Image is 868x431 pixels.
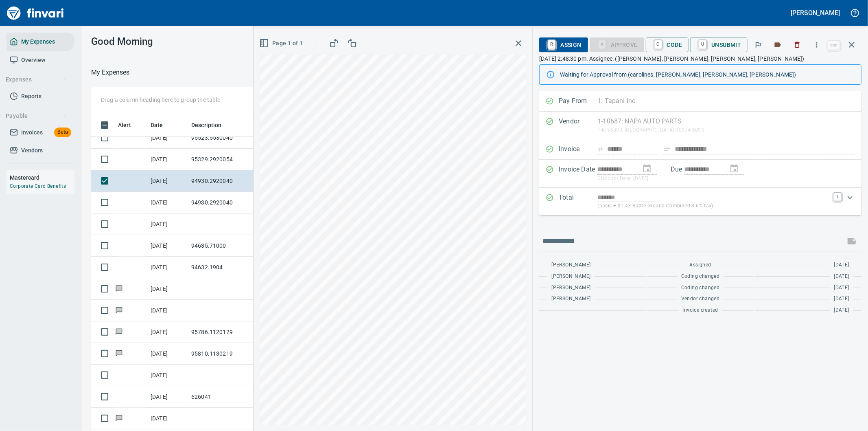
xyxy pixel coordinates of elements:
span: [PERSON_NAME] [551,284,590,292]
span: Alert [118,120,142,130]
span: Coding changed [681,284,720,292]
a: R [548,40,555,49]
td: [DATE] [147,300,188,321]
a: esc [828,41,840,50]
td: [DATE] [147,408,188,429]
span: Description [191,120,222,130]
td: [DATE] [147,365,188,386]
span: Assigned [690,261,711,269]
td: 95329.2920054 [188,149,261,170]
span: [DATE] [834,284,849,292]
button: Expenses [2,72,70,87]
button: Discard [788,36,806,54]
span: Beta [54,128,71,137]
span: Unsubmit [697,38,741,52]
span: Vendors [21,145,43,156]
td: [DATE] [147,213,188,235]
span: [DATE] [834,261,849,269]
a: Vendors [7,141,74,160]
span: Has messages [115,351,123,356]
a: My Expenses [7,33,74,51]
a: InvoicesBeta [7,123,74,142]
nav: breadcrumb [91,68,130,77]
p: My Expenses [91,68,130,77]
span: Vendor changed [681,295,720,303]
span: Close invoice [826,35,861,55]
a: Corporate Card Benefits [10,183,66,189]
p: [DATE] 2:48:30 pm. Assignee: ([PERSON_NAME], [PERSON_NAME], [PERSON_NAME], [PERSON_NAME]) [539,55,861,63]
img: Finvari [5,3,66,23]
td: 94930.2920040 [188,192,261,213]
a: U [699,40,706,49]
td: [DATE] [147,343,188,365]
div: Waiting for Approval from (carolines, [PERSON_NAME], [PERSON_NAME], [PERSON_NAME]) [560,67,855,82]
span: Coding changed [681,273,720,281]
a: Reports [7,87,74,106]
td: [DATE] [147,278,188,300]
span: Description [191,120,232,130]
span: Invoices [21,128,43,138]
td: [DATE] [147,235,188,257]
span: Reports [21,91,42,101]
td: 94635.71000 [188,235,261,257]
span: Has messages [115,416,123,421]
span: [DATE] [834,295,849,303]
span: Page 1 of 1 [261,38,303,48]
button: Payable [2,108,70,123]
td: [DATE] [147,321,188,343]
a: C [654,40,662,49]
button: CCode [646,37,689,52]
button: Page 1 of 1 [258,36,306,51]
button: Labels [769,36,787,54]
td: 95786.1120129 [188,321,261,343]
span: Date [151,120,163,130]
p: Total [559,193,597,210]
span: Payable [6,111,67,121]
td: 95523.5530040 [188,127,261,149]
button: Flag [749,36,767,54]
span: Has messages [115,286,123,291]
h6: Mastercard [10,173,74,182]
a: Overview [7,51,74,69]
td: [DATE] [147,386,188,408]
a: T [833,193,842,201]
span: [PERSON_NAME] [551,295,590,303]
span: Alert [118,120,131,130]
td: [DATE] [147,170,188,192]
span: [DATE] [834,306,849,314]
h3: Good Morning [91,36,266,47]
td: [DATE] [147,257,188,278]
td: 95810.1130219 [188,343,261,365]
span: Assign [546,38,581,52]
td: 626041 [188,386,261,408]
div: Coding Required [590,41,644,48]
p: Drag a column heading here to group the table [101,96,220,104]
span: Expenses [6,75,67,85]
span: Overview [21,55,45,65]
button: More [808,36,826,54]
span: Has messages [115,308,123,313]
td: 94930.2920040 [188,170,261,192]
span: Has messages [115,329,123,334]
div: Expand [539,188,861,215]
td: [DATE] [147,192,188,213]
span: Invoice created [683,306,718,314]
p: (basis + $1.43 Battle Ground Combined 8.6% tax) [597,202,829,210]
button: [PERSON_NAME] [789,7,842,19]
span: Code [652,38,682,52]
span: Date [151,120,174,130]
td: [DATE] [147,149,188,170]
span: [DATE] [834,273,849,281]
td: [DATE] [147,127,188,149]
button: UUnsubmit [690,37,748,52]
span: [PERSON_NAME] [551,261,590,269]
h5: [PERSON_NAME] [791,9,840,17]
td: 94632.1904 [188,257,261,278]
span: [PERSON_NAME] [551,273,590,281]
span: This records your message into the invoice and notifies anyone mentioned [842,231,861,251]
span: My Expenses [21,37,55,47]
button: RAssign [539,37,588,52]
